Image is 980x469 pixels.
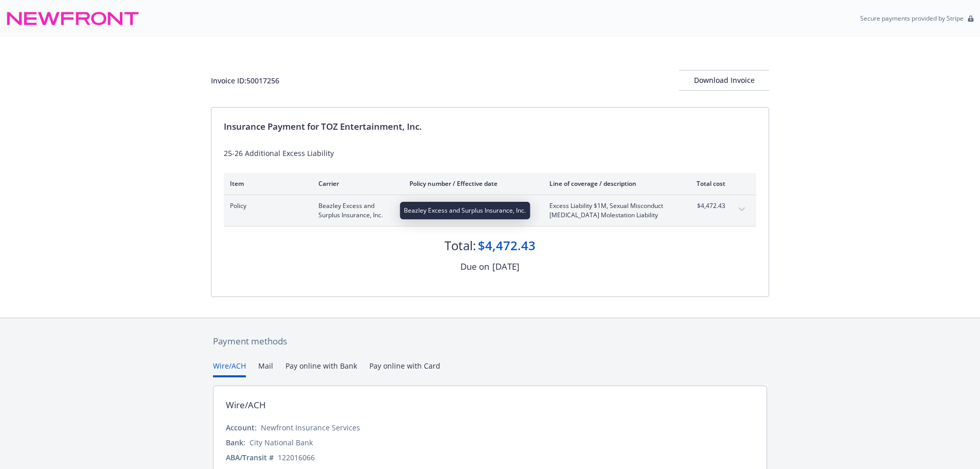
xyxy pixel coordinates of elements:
button: Wire/ACH [213,360,246,377]
span: Beazley Excess and Surplus Insurance, Inc. [318,201,393,220]
span: Policy [230,201,302,211]
div: Carrier [318,179,393,188]
div: Total: [444,237,476,254]
div: Payment methods [213,335,767,348]
button: expand content [734,201,750,218]
div: Account: [226,422,257,433]
div: ABA/Transit # [226,452,274,463]
div: Invoice ID: 50017256 [211,75,279,86]
div: Line of coverage / description [549,179,670,188]
div: [DATE] [492,260,520,273]
div: 122016066 [278,452,315,463]
div: Total cost [687,179,725,188]
div: Policy number / Effective date [409,179,533,188]
span: $4,472.43 [687,201,725,211]
button: Mail [258,360,273,377]
div: PolicyBeazley Excess and Surplus Insurance, Inc.#MR25ADI4- [DATE]-[DATE]Excess Liability $1M, Sex... [224,195,756,226]
div: Newfront Insurance Services [261,422,360,433]
div: $4,472.43 [478,237,536,254]
div: Wire/ACH [226,398,266,412]
div: 25-26 Additional Excess Liability [224,148,756,159]
button: Pay online with Bank [286,360,357,377]
div: Bank: [226,437,245,448]
span: Excess Liability $1M, Sexual Misconduct [MEDICAL_DATA] Molestation Liability [549,201,670,220]
div: Insurance Payment for TOZ Entertainment, Inc. [224,120,756,133]
p: Secure payments provided by Stripe [860,14,964,23]
div: Due on [460,260,489,273]
div: Download Invoice [679,71,769,90]
button: Pay online with Card [369,360,440,377]
div: City National Bank [250,437,313,448]
button: Download Invoice [679,70,769,91]
div: Item [230,179,302,188]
